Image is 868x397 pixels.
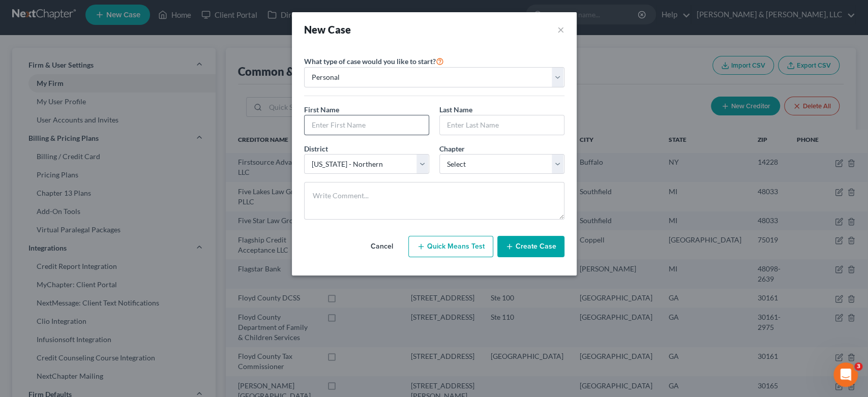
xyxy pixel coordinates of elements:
[304,55,444,67] label: What type of case would you like to start?
[305,115,429,135] input: Enter First Name
[854,362,862,371] span: 3
[557,22,564,37] button: ×
[439,144,465,153] span: Chapter
[304,105,339,114] span: First Name
[833,362,858,387] iframe: Intercom live chat
[439,105,472,114] span: Last Name
[497,236,564,257] button: Create Case
[440,115,564,135] input: Enter Last Name
[304,23,351,36] strong: New Case
[408,236,493,257] button: Quick Means Test
[360,236,404,257] button: Cancel
[304,144,328,153] span: District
